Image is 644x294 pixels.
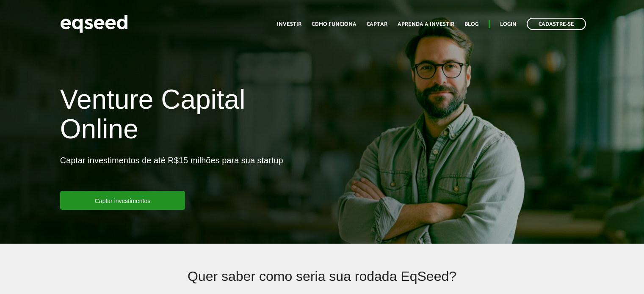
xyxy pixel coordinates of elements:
[60,13,128,35] img: EqSeed
[312,22,357,27] a: Como funciona
[60,85,316,148] h1: Venture Capital Online
[527,18,586,30] a: Cadastre-se
[464,22,478,27] a: Blog
[398,22,454,27] a: Aprenda a investir
[367,22,387,27] a: Captar
[277,22,301,27] a: Investir
[500,22,517,27] a: Login
[60,191,185,210] a: Captar investimentos
[60,155,283,191] p: Captar investimentos de até R$15 milhões para sua startup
